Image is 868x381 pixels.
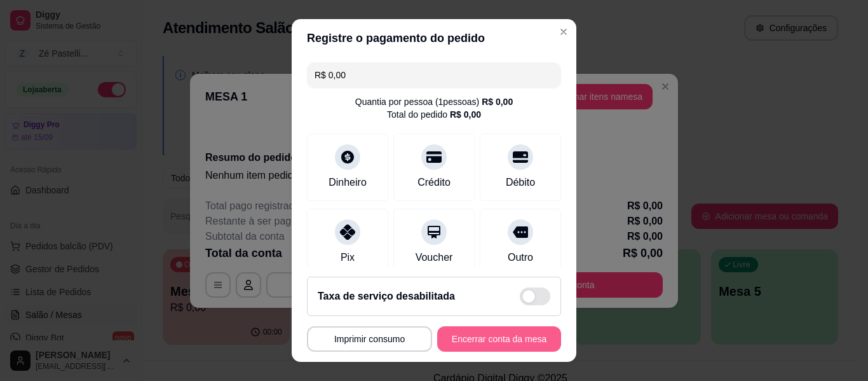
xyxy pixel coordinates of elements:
div: Débito [506,175,535,190]
button: Close [553,22,574,42]
div: Crédito [417,175,451,190]
div: Voucher [416,250,453,265]
div: Total do pedido [387,108,481,121]
input: Ex.: hambúrguer de cordeiro [315,62,553,88]
h2: Taxa de serviço desabilitada [318,289,455,304]
button: Imprimir consumo [307,326,432,352]
div: Dinheiro [329,175,367,190]
div: Quantia por pessoa ( 1 pessoas) [355,95,513,108]
button: Encerrar conta da mesa [437,326,561,352]
header: Registre o pagamento do pedido [292,19,576,57]
div: R$ 0,00 [482,95,513,108]
div: R$ 0,00 [450,108,481,121]
div: Pix [341,250,355,265]
div: Outro [508,250,533,265]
